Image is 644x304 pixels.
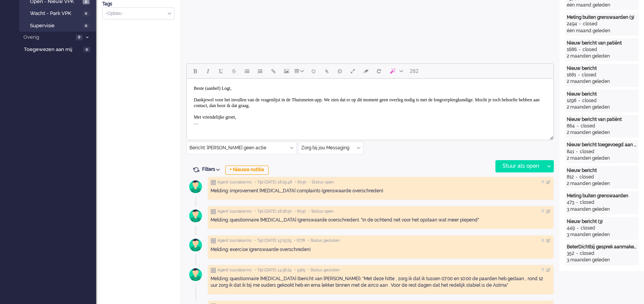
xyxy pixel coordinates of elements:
div: closed [581,123,595,129]
div: Nieuw bericht [567,91,637,97]
span: • Status open [309,209,334,214]
div: 3 maanden geleden [567,206,637,213]
div: 864 [567,123,575,129]
span: Overig [22,34,73,41]
span: • Status gesloten [308,238,340,243]
div: 2 maanden geleden [567,53,637,59]
span: Agent lusciialarms [217,238,252,243]
iframe: Rich Text Area [187,79,553,133]
div: 2494 [567,21,577,27]
div: Meting buiten grenswaarden (3) [567,14,637,21]
img: avatar [186,235,205,254]
div: closed [583,21,598,27]
div: Meting buiten grenswaarden [567,193,637,199]
div: closed [580,250,594,257]
div: 2 maanden geleden [567,180,637,187]
div: Melding: exercise (grenswaarde overschreden) [211,246,551,253]
div: closed [580,149,594,155]
div: 449 [567,225,575,231]
button: Insert/edit image [280,64,293,78]
div: BeterDichtbij gesprek aanmaken mislukt. (11) [567,244,637,250]
div: Nieuw bericht toegevoegd aan gesprek [567,142,637,148]
div: - [576,97,582,104]
div: 352 [567,250,574,257]
button: Table [293,64,307,78]
div: 841 [567,149,574,155]
button: Fullscreen [346,64,359,78]
div: Nieuw bericht [567,167,637,174]
button: 262 [406,64,422,78]
div: Melding: questionnaire [MEDICAL_DATA] (bericht van [PERSON_NAME]). "Met deze hitte , zorg ik dat ... [211,276,551,289]
div: Melding: questionnaire [MEDICAL_DATA] (grenswaarde overschreden). "In de ochtend net voor het ops... [211,217,551,223]
span: • 5365 [294,268,305,273]
span: 0 [83,47,90,53]
div: 1686 [567,46,577,53]
span: Agent lusciialarms [217,180,252,185]
div: Tags [102,1,174,7]
span: 0 [76,35,83,40]
div: Nieuw bericht [567,65,637,72]
button: Reset content [372,64,385,78]
img: ic_note_grey.svg [211,268,216,273]
div: 473 [567,199,574,206]
div: 2 maanden geleden [567,129,637,136]
a: Wacht - Park VPK 0 [22,9,95,17]
span: Filters [202,167,222,172]
div: 2 maanden geleden [567,155,637,162]
img: ic_note_grey.svg [211,180,216,185]
div: - [574,174,579,180]
div: - [577,46,583,53]
button: AI [385,64,406,78]
span: • Status open [309,180,334,185]
button: Italic [201,64,214,78]
span: 0 [83,11,90,17]
div: - [574,250,580,257]
span: • Tijd [DATE] 14:58:24 [254,268,292,273]
div: - [575,123,581,129]
div: - [574,149,580,155]
div: closed [582,97,597,104]
div: closed [579,174,594,180]
img: avatar [186,206,205,225]
div: - [574,199,580,206]
div: 3 maanden geleden [567,231,637,238]
span: • 6778 [294,238,305,243]
div: - [575,225,581,231]
div: closed [580,199,594,206]
span: Wacht - Park VPK [30,10,81,17]
div: Nieuw bericht (3) [567,218,637,225]
div: - [576,72,582,78]
span: Supervisie [30,22,81,30]
span: 0 [83,23,90,29]
div: Nieuw bericht van patiënt [567,40,637,46]
button: Numbered list [254,64,267,78]
button: Underline [214,64,227,78]
span: 262 [410,68,418,74]
span: • 8030 [294,209,306,214]
div: closed [582,72,596,78]
a: Supervisie 0 [22,21,95,30]
button: Insert/edit link [267,64,280,78]
span: Toegewezen aan mij [24,46,81,53]
div: 2 maanden geleden [567,78,637,85]
button: Strikethrough [227,64,241,78]
span: • Status gesloten [308,268,340,273]
img: avatar [186,177,205,196]
div: closed [583,46,597,53]
div: 3 maanden geleden [567,257,637,263]
div: Resize [547,133,553,140]
div: Stuur als open [496,160,544,172]
span: • 8030 [295,180,306,185]
button: Bullet list [241,64,254,78]
img: ic_note_grey.svg [211,238,216,243]
div: één maand geleden [567,28,637,34]
button: Emoticons [307,64,320,78]
div: + Nieuwe notitie [225,165,269,175]
img: ic_note_grey.svg [211,209,216,214]
button: Bold [188,64,201,78]
button: Add attachment [320,64,333,78]
div: 1298 [567,97,576,104]
div: closed [581,225,595,231]
div: 1681 [567,72,576,78]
